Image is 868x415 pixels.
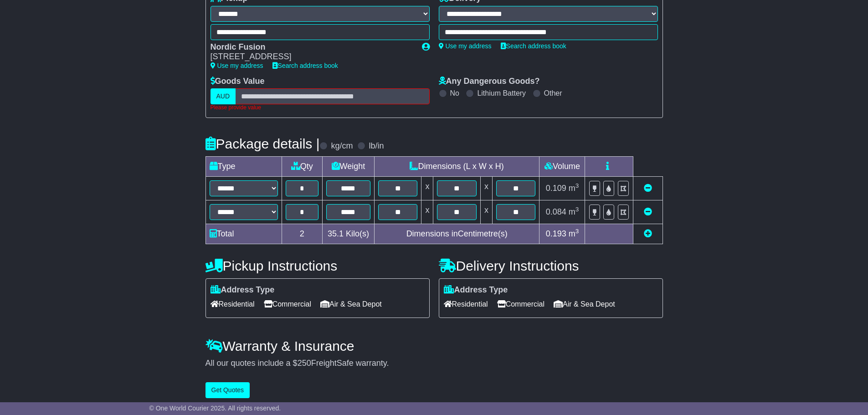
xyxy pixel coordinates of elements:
label: AUD [211,88,236,104]
span: m [569,184,579,193]
a: Search address book [501,42,566,50]
span: 0.193 [546,229,566,238]
label: Goods Value [211,77,265,87]
td: x [480,200,492,224]
label: kg/cm [331,141,353,151]
div: Nordic Fusion [211,42,413,52]
label: Lithium Battery [477,89,526,97]
sup: 3 [575,228,579,235]
span: Air & Sea Depot [320,297,382,311]
label: Address Type [211,285,275,295]
label: Any Dangerous Goods? [439,77,540,87]
td: Weight [322,156,374,176]
a: Use my address [439,42,492,50]
td: 2 [282,224,322,244]
span: 35.1 [328,229,344,238]
td: Dimensions in Centimetre(s) [374,224,539,244]
span: 0.109 [546,184,566,193]
span: Commercial [497,297,544,311]
span: Residential [444,297,488,311]
label: Address Type [444,285,508,295]
label: lb/in [369,141,384,151]
td: Volume [539,156,585,176]
span: 250 [298,359,311,368]
div: All our quotes include a $ FreightSafe warranty. [205,359,663,369]
div: [STREET_ADDRESS] [211,52,413,62]
td: Qty [282,156,322,176]
a: Search address book [272,62,338,69]
span: m [569,229,579,238]
a: Use my address [211,62,263,69]
span: Air & Sea Depot [554,297,615,311]
td: Total [205,224,282,244]
div: Please provide value [211,104,430,111]
h4: Warranty & Insurance [205,338,663,354]
span: m [569,207,579,216]
sup: 3 [575,206,579,213]
h4: Delivery Instructions [439,258,663,273]
h4: Pickup Instructions [205,258,430,273]
span: © One World Courier 2025. All rights reserved. [149,405,281,412]
td: Type [205,156,282,176]
a: Remove this item [644,184,652,193]
td: Dimensions (L x W x H) [374,156,539,176]
span: Commercial [264,297,311,311]
span: Residential [211,297,255,311]
h4: Package details | [205,136,320,151]
td: x [421,176,433,200]
span: 0.084 [546,207,566,216]
sup: 3 [575,182,579,189]
td: x [480,176,492,200]
label: Other [544,89,562,97]
td: x [421,200,433,224]
label: No [450,89,459,97]
button: Get Quotes [205,382,250,398]
td: Kilo(s) [322,224,374,244]
a: Add new item [644,229,652,238]
a: Remove this item [644,207,652,216]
